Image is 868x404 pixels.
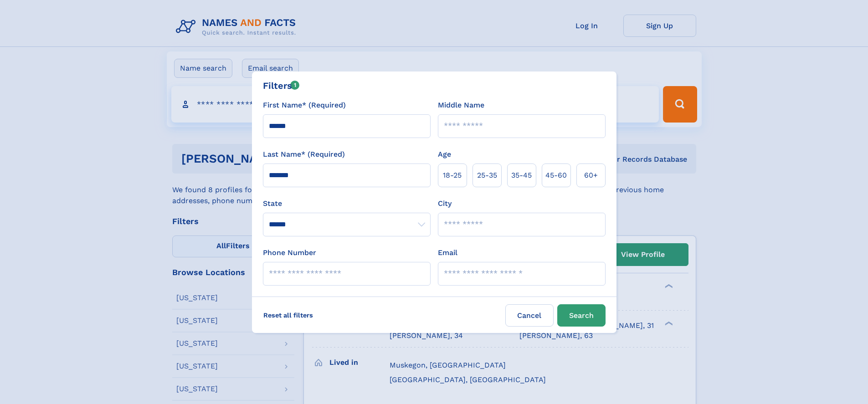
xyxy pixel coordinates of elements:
[263,149,345,160] label: Last Name* (Required)
[557,304,606,327] button: Search
[477,170,497,181] span: 25‑35
[438,149,451,160] label: Age
[438,198,452,209] label: City
[505,304,554,327] label: Cancel
[257,304,319,326] label: Reset all filters
[443,170,462,181] span: 18‑25
[438,247,457,258] label: Email
[545,170,567,181] span: 45‑60
[263,79,300,92] div: Filters
[263,247,316,258] label: Phone Number
[511,170,532,181] span: 35‑45
[263,100,346,111] label: First Name* (Required)
[438,100,484,111] label: Middle Name
[263,198,431,209] label: State
[584,170,598,181] span: 60+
